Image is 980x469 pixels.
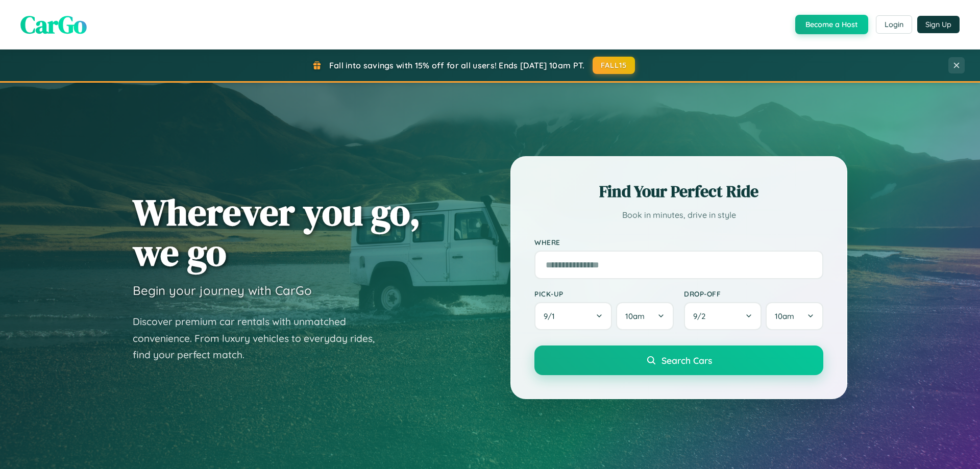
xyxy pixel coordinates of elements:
[625,311,645,321] span: 10am
[917,16,960,33] button: Sign Up
[684,289,823,298] label: Drop-off
[133,313,388,363] p: Discover premium car rentals with unmatched convenience. From luxury vehicles to everyday rides, ...
[20,8,87,41] span: CarGo
[795,15,868,34] button: Become a Host
[534,180,823,203] h2: Find Your Perfect Ride
[534,345,823,375] button: Search Cars
[661,355,712,366] span: Search Cars
[133,283,312,298] h3: Begin your journey with CarGo
[329,60,585,70] span: Fall into savings with 15% off for all users! Ends [DATE] 10am PT.
[616,302,674,330] button: 10am
[534,289,674,298] label: Pick-up
[544,311,560,321] span: 9 / 1
[876,15,912,34] button: Login
[534,302,612,330] button: 9/1
[693,311,710,321] span: 9 / 2
[766,302,823,330] button: 10am
[775,311,794,321] span: 10am
[133,192,421,273] h1: Wherever you go, we go
[534,238,823,246] label: Where
[534,208,823,223] p: Book in minutes, drive in style
[593,57,635,74] button: FALL15
[684,302,762,330] button: 9/2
